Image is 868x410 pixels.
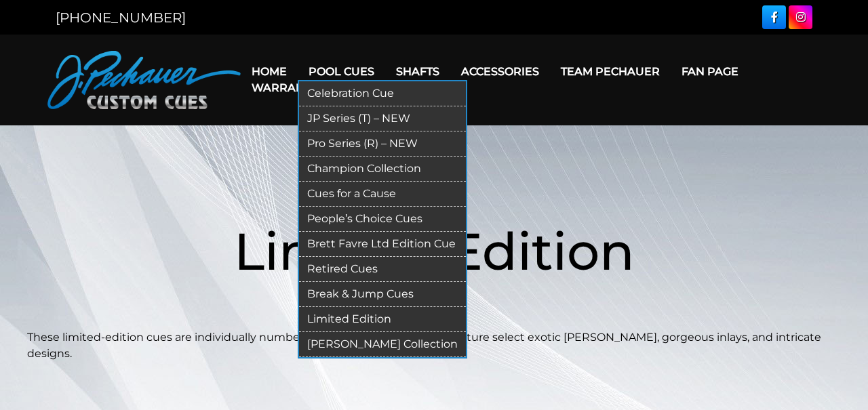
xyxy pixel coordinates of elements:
a: Cart [328,70,380,105]
a: Limited Edition [299,307,466,332]
a: Pool Cues [298,54,385,89]
a: Shafts [385,54,450,89]
a: Retired Cues [299,257,466,282]
a: Break & Jump Cues [299,282,466,307]
a: Accessories [450,54,550,89]
span: Limited Edition [234,220,635,283]
a: Fan Page [671,54,749,89]
a: [PERSON_NAME] Collection [299,332,466,357]
a: Champion Collection [299,157,466,182]
a: JP Series (T) – NEW [299,106,466,131]
a: Warranty [241,70,328,105]
a: Home [241,54,298,89]
a: Pro Series (R) – NEW [299,131,466,157]
a: Celebration Cue [299,81,466,106]
a: People’s Choice Cues [299,207,466,232]
a: Brett Favre Ltd Edition Cue [299,232,466,257]
p: These limited-edition cues are individually numbered and signed. These cues feature select exotic... [27,329,841,362]
a: Team Pechauer [550,54,671,89]
a: Cues for a Cause [299,182,466,207]
img: Pechauer Custom Cues [47,51,241,109]
a: [PHONE_NUMBER] [56,9,186,26]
